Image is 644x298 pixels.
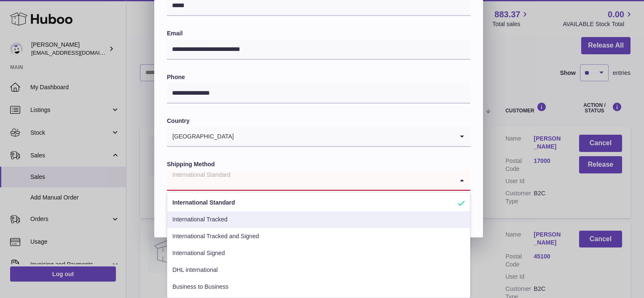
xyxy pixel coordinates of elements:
[167,73,470,81] label: Phone
[167,245,470,262] li: International Signed
[167,279,470,295] li: Business to Business
[167,170,453,190] input: Search for option
[167,160,470,168] label: Shipping Method
[167,228,470,245] li: International Tracked and Signed
[167,127,234,146] span: [GEOGRAPHIC_DATA]
[167,194,470,211] li: International Standard
[167,211,470,228] li: International Tracked
[167,127,470,147] div: Search for option
[167,170,470,191] div: Search for option
[234,127,453,146] input: Search for option
[167,117,470,125] label: Country
[167,29,470,37] label: Email
[167,262,470,279] li: DHL international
